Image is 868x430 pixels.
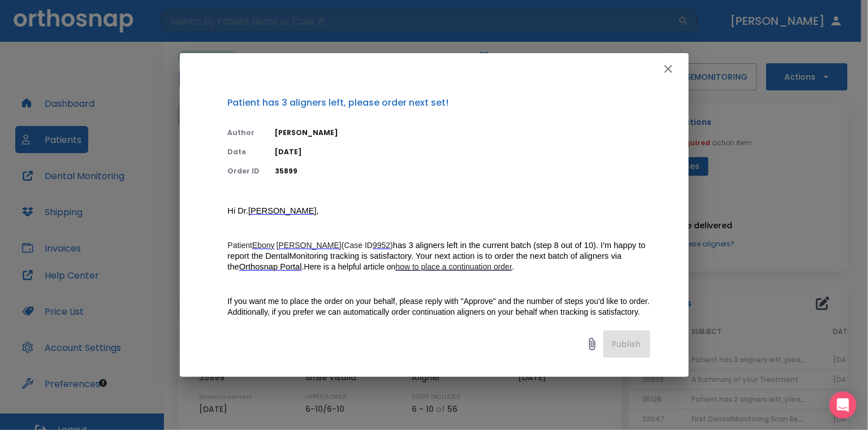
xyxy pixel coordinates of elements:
[277,241,342,250] span: [PERSON_NAME]
[228,297,652,327] span: If you want me to place the order on your behalf, please reply with "Approve" and the number of s...
[304,262,396,271] span: Here is a helpful article on
[396,262,512,271] ins: how to place a continuation order
[248,206,317,215] span: [PERSON_NAME]
[228,206,249,215] span: Hi Dr.
[275,147,650,157] p: [DATE]
[252,241,275,250] a: Ebony
[228,241,253,250] span: Patient
[275,128,650,138] p: [PERSON_NAME]
[228,147,262,157] p: Date
[302,262,304,271] span: .
[228,166,262,176] p: Order ID
[512,262,515,271] span: .
[373,241,390,250] a: 9952
[396,262,512,272] a: how to place a continuation order
[390,241,393,250] span: )
[317,206,319,215] span: ,
[248,206,317,216] a: [PERSON_NAME]
[342,241,373,250] span: (Case ID
[277,241,342,250] a: [PERSON_NAME]
[830,392,857,419] div: Open Intercom Messenger
[275,166,650,176] p: 35899
[239,262,302,272] a: Orthosnap Portal
[239,262,302,271] span: Orthosnap Portal
[252,241,275,250] span: Ebony
[228,241,648,271] span: has 3 aligners left in the current batch (step 8 out of 10). I'm happy to report the DentalMonito...
[228,96,650,110] p: Patient has 3 aligners left, please order next set!
[373,241,390,250] span: 9952
[228,128,262,138] p: Author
